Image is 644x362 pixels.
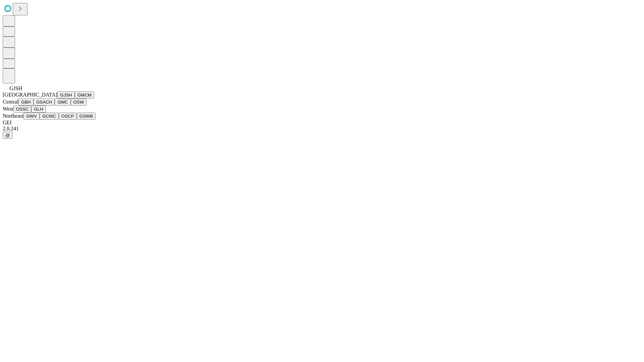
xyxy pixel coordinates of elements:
button: GCMC [40,113,59,120]
span: West [3,106,13,112]
button: @ [3,132,13,139]
span: @ [5,133,10,138]
span: Northeast [3,113,23,119]
div: GEI [3,120,641,126]
button: GSACH [34,99,55,106]
button: OSW [71,99,87,106]
div: 2.0.241 [3,126,641,132]
button: GJSH [57,92,75,99]
span: GJSH [9,85,22,91]
button: GSWB [77,113,96,120]
button: OSSC [13,106,32,113]
button: GBH [18,99,34,106]
span: Central [3,99,18,105]
button: GLH [31,106,46,113]
button: GMCM [75,92,94,99]
button: GMC [55,99,70,106]
button: GWV [23,113,40,120]
button: OSCP [59,113,77,120]
span: [GEOGRAPHIC_DATA] [3,92,57,98]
